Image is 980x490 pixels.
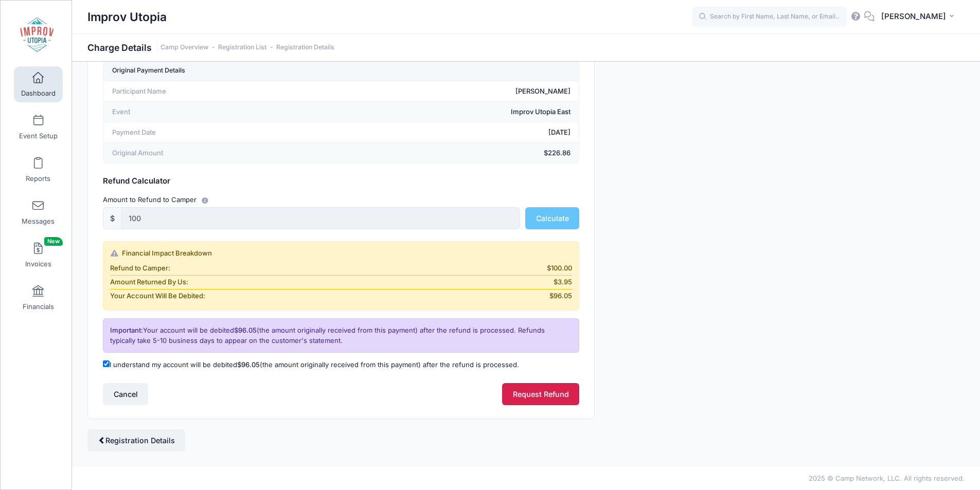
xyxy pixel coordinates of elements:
[25,260,51,268] span: Invoices
[554,277,572,287] span: $3.95
[103,360,110,367] input: I understand my account will be debited$96.05(the amount originally received from this payment) a...
[237,360,260,369] span: $96.05
[110,248,572,259] div: Financial Impact Breakdown
[103,207,122,229] div: $
[26,174,50,183] span: Reports
[103,360,519,370] label: I understand my account will be debited (the amount originally received from this payment) after ...
[112,64,185,78] div: Original Payment Details
[332,143,579,164] td: $226.86
[87,42,334,53] h1: Charge Details
[110,326,143,334] span: Important:
[332,81,579,102] td: [PERSON_NAME]
[14,194,63,230] a: Messages
[103,122,332,143] td: Payment Date
[110,263,170,274] span: Refund to Camper:
[87,429,185,451] a: Registration Details
[44,237,63,246] span: New
[692,7,847,27] input: Search by First Name, Last Name, or Email...
[103,318,579,353] div: Your account will be debited (the amount originally received from this payment) after the refund ...
[19,132,58,140] span: Event Setup
[110,277,188,287] span: Amount Returned By Us:
[332,102,579,122] td: Improv Utopia East
[103,177,579,186] h5: Refund Calculator
[1,11,73,60] a: Improv Utopia
[87,5,167,29] h1: Improv Utopia
[98,194,584,205] div: Amount to Refund to Camper
[21,89,56,98] span: Dashboard
[502,383,579,405] button: Request Refund
[809,474,965,482] span: 2025 © Camp Network, LLC. All rights reserved.
[218,44,266,51] a: Registration List
[23,302,54,311] span: Financials
[121,207,520,229] input: 0.00
[14,66,63,102] a: Dashboard
[103,102,332,122] td: Event
[14,237,63,273] a: InvoicesNew
[103,383,148,405] button: Cancel
[881,11,946,22] span: [PERSON_NAME]
[103,143,332,164] td: Original Amount
[14,152,63,188] a: Reports
[103,81,332,102] td: Participant Name
[17,16,56,55] img: Improv Utopia
[161,44,208,51] a: Camp Overview
[332,122,579,143] td: [DATE]
[110,291,205,301] span: Your Account Will Be Debited:
[276,44,334,51] a: Registration Details
[14,280,63,316] a: Financials
[547,263,572,274] span: $100.00
[549,291,572,301] span: $96.05
[14,109,63,145] a: Event Setup
[22,217,55,226] span: Messages
[875,5,965,29] button: [PERSON_NAME]
[234,326,257,334] span: $96.05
